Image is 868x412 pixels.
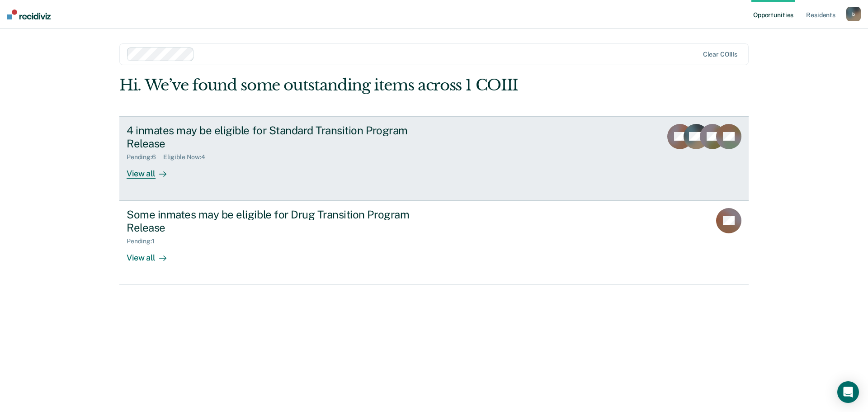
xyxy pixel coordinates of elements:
div: Clear COIIIs [703,51,737,58]
button: b [846,7,861,21]
div: Eligible Now : 4 [163,153,212,161]
div: 4 inmates may be eligible for Standard Transition Program Release [127,124,444,150]
a: 4 inmates may be eligible for Standard Transition Program ReleasePending:6Eligible Now:4View all [119,116,749,201]
div: Some inmates may be eligible for Drug Transition Program Release [127,208,444,234]
div: Hi. We’ve found some outstanding items across 1 COIII [119,76,623,95]
div: Pending : 6 [127,153,163,161]
div: Open Intercom Messenger [837,381,859,403]
div: Pending : 1 [127,237,162,245]
img: Recidiviz [7,9,51,19]
div: View all [127,161,177,179]
div: View all [127,245,177,263]
a: Some inmates may be eligible for Drug Transition Program ReleasePending:1View all [119,201,749,285]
